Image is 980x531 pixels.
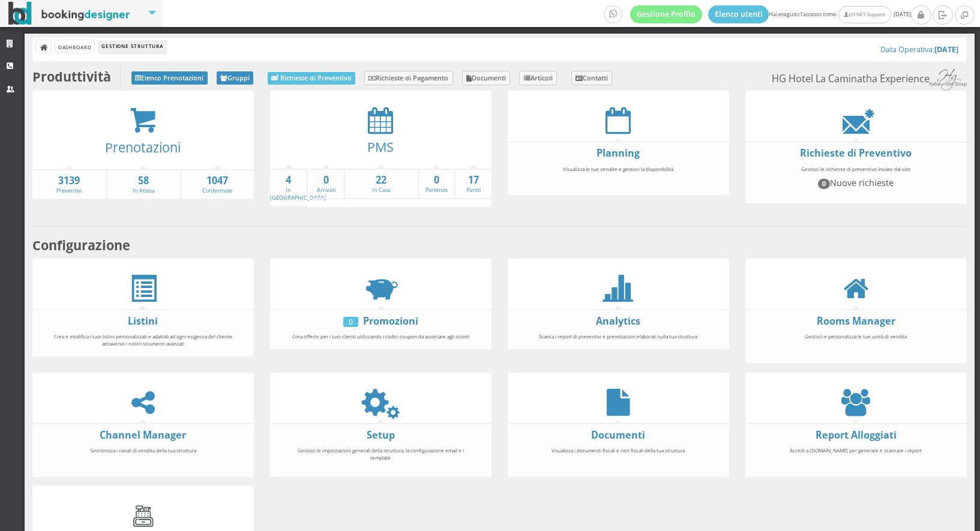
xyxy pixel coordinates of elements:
a: Report Alloggiati [816,428,897,442]
small: HG Hotel La Caminatha Experience [772,69,967,91]
a: Planning [597,146,640,160]
strong: 4 [270,173,307,187]
li: Gestione Struttura [98,40,166,53]
strong: 22 [345,173,418,187]
div: Gestisci e personalizza le tue unità di vendita [759,328,953,359]
a: Elenco utenti [708,5,769,23]
a: Dashboard [55,40,94,53]
h4: Nuove richieste [764,178,948,188]
strong: 1047 [181,174,254,188]
a: 4In [GEOGRAPHIC_DATA] [270,173,326,202]
strong: 0 [419,173,454,187]
div: Gestisci le richieste di preventivo inviate dal sito [759,160,953,200]
a: Gruppi [217,71,254,85]
a: Richieste di Preventivo [268,72,355,85]
a: Contatti [571,71,613,85]
div: Gestisci le impostazioni generali della struttura, la configurazione email e i template [283,442,478,473]
a: Setup [367,428,395,442]
img: 4dc971b5349211f0b2ad0a93b5564ac5.png [930,69,967,91]
a: Richieste di Preventivo [800,146,912,160]
span: Hai eseguito l'accesso come: [DATE] [604,5,911,23]
a: 17Partiti [455,173,491,194]
a: 0Arrivati [308,173,343,194]
a: Promozioni [363,314,418,328]
strong: 58 [107,174,180,188]
a: 58In Attesa [107,174,180,195]
a: Gestione Profilo [630,5,702,23]
strong: 0 [308,173,343,187]
span: 0 [818,179,830,188]
b: [DATE] [934,44,958,55]
a: Rooms Manager [817,314,895,328]
div: Sincronizza i canali di vendita della tua struttura [46,442,240,473]
b: Produttività [32,68,111,85]
a: Documenti [462,71,511,85]
a: Articoli [519,71,557,85]
a: Richieste di Pagamento [364,71,453,85]
a: Prenotazioni [105,139,181,156]
a: I/O NET Support [838,6,891,23]
a: PMS [367,138,394,155]
b: Configurazione [32,236,130,254]
div: 0 [343,317,358,327]
a: Listini [128,314,158,328]
div: Scarica i report di preventivi e prenotazioni elaborati sulla tua struttura [521,328,715,346]
div: Crea offerte per i tuoi clienti utilizzando i codici coupon da associare agli sconti [283,328,478,346]
img: BookingDesigner.com [8,2,130,25]
a: 0Partenze [419,173,454,194]
strong: 17 [455,173,491,187]
a: Channel Manager [100,428,186,442]
a: Analytics [596,314,640,328]
div: Visualizza i documenti fiscali e non fiscali della tua struttura [521,442,715,473]
img: cash-register.gif [130,502,157,529]
a: Data Operativa:[DATE] [880,44,958,55]
a: 3139Preventivi [32,174,106,195]
strong: 3139 [32,174,106,188]
a: 22In Casa [345,173,418,194]
div: Accedi a [DOMAIN_NAME] per generare e scaricare i report [759,442,953,473]
a: Elenco Prenotazioni [131,71,208,85]
a: 1047Confermate [181,174,254,195]
div: Crea e modifica i tuoi listini personalizzati e adattali ad ogni esigenza del cliente attraverso ... [46,328,240,352]
a: Documenti [591,428,645,442]
div: Visualizza le tue vendite e gestisci la disponibilità [521,160,715,192]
